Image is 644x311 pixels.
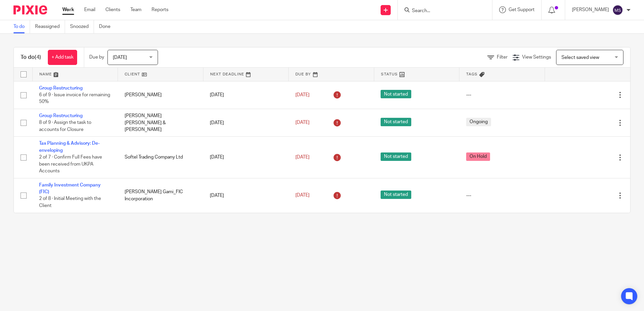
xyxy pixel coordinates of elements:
[381,152,411,161] span: Not started
[84,6,95,13] a: Email
[466,92,538,98] div: ---
[21,54,41,61] h1: To do
[35,20,65,33] a: Reassigned
[522,55,551,60] span: View Settings
[411,8,472,14] input: Search
[203,109,289,136] td: [DATE]
[295,193,310,198] span: [DATE]
[39,86,83,91] a: Group Restructuring
[118,81,203,109] td: [PERSON_NAME]
[35,55,41,60] span: (4)
[39,113,83,118] a: Group Restructuring
[466,152,490,161] span: On Hold
[572,6,609,13] p: [PERSON_NAME]
[203,81,289,109] td: [DATE]
[152,6,168,13] a: Reports
[39,120,91,132] span: 8 of 9 · Assign the task to accounts for Closure
[113,55,127,60] span: [DATE]
[39,155,102,173] span: 2 of 7 · Confirm Full Fees have been received from UKPA Accounts
[612,5,623,15] img: svg%3E
[39,93,110,104] span: 6 of 9 · Issue invoice for remaining 50%
[48,50,77,65] a: + Add task
[13,20,30,33] a: To do
[118,178,203,212] td: [PERSON_NAME] Gami_FIC Incorporation
[105,6,120,13] a: Clients
[466,118,491,126] span: Ongoing
[295,155,310,160] span: [DATE]
[99,20,116,33] a: Done
[295,120,310,125] span: [DATE]
[39,183,101,194] a: Family Investment Company (FIC)
[39,197,101,208] span: 2 of 8 · Initial Meeting with the Client
[118,137,203,178] td: Softel Trading Company Ltd
[497,55,508,60] span: Filter
[509,7,535,12] span: Get Support
[89,54,104,61] p: Due by
[466,192,538,199] div: ---
[381,90,411,98] span: Not started
[39,141,100,152] a: Tax Planning & Advisory: De-enveloping
[203,137,289,178] td: [DATE]
[62,6,74,13] a: Work
[295,93,310,97] span: [DATE]
[130,6,141,13] a: Team
[466,72,478,76] span: Tags
[561,55,599,60] span: Select saved view
[203,178,289,212] td: [DATE]
[13,5,47,14] img: Pixie
[118,109,203,136] td: [PERSON_NAME] [PERSON_NAME] & [PERSON_NAME]
[381,191,411,199] span: Not started
[381,118,411,126] span: Not started
[70,20,94,33] a: Snoozed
